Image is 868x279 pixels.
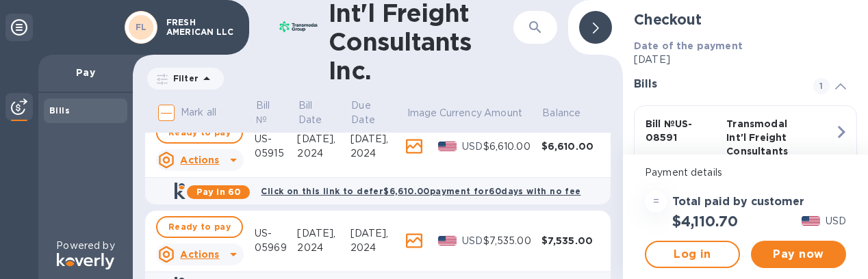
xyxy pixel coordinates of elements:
[726,117,802,172] p: Transmodal Int'l Freight Consultants Inc.
[542,106,580,120] p: Balance
[166,18,235,37] p: FRESH AMERICAN LLC
[136,22,147,32] b: FL
[255,132,297,161] div: US-05915
[297,132,350,146] div: [DATE],
[672,213,737,230] h2: $4,110.70
[657,246,728,263] span: Log in
[261,186,580,196] b: Click on this link to defer $6,610.00 payment for 60 days with no fee
[484,106,540,120] span: Amount
[196,187,241,197] b: Pay in 60
[351,98,405,127] span: Due Date
[180,155,219,165] u: Actions
[484,106,522,120] p: Amount
[802,216,820,226] img: USD
[634,78,797,91] h3: Bills
[350,226,406,241] div: [DATE],
[49,66,122,79] p: Pay
[181,105,216,120] p: Mark all
[541,234,600,248] div: $7,535.00
[438,236,457,245] img: USD
[634,11,857,28] h2: Checkout
[350,241,406,255] div: 2024
[297,241,350,255] div: 2024
[634,53,857,67] p: [DATE]
[57,253,114,269] img: Logo
[645,191,667,213] div: =
[156,122,243,144] button: Ready to pay
[180,249,219,260] u: Actions
[645,241,740,268] button: Log in
[256,98,296,127] span: Bill №
[56,239,114,253] p: Powered by
[168,219,231,235] span: Ready to pay
[49,105,70,116] b: Bills
[751,241,846,268] button: Pay now
[826,214,846,228] p: USD
[646,117,721,144] p: Bill № US-08591
[351,98,387,127] p: Due Date
[483,234,541,248] div: $7,535.00
[672,196,804,209] h3: Total paid by customer
[634,105,857,223] button: Bill №US-08591Transmodal Int'l Freight Consultants Inc.
[813,78,830,94] span: 1
[462,234,483,248] p: USD
[156,216,243,238] button: Ready to pay
[350,146,406,161] div: 2024
[645,165,846,180] p: Payment details
[541,139,600,153] div: $6,610.00
[483,139,541,154] div: $6,610.00
[762,246,835,263] span: Pay now
[350,132,406,146] div: [DATE],
[542,106,598,120] span: Balance
[298,98,331,127] p: Bill Date
[407,106,437,120] p: Image
[297,226,350,241] div: [DATE],
[256,98,279,127] p: Bill №
[438,142,457,151] img: USD
[439,106,482,120] p: Currency
[462,139,483,154] p: USD
[255,226,297,255] div: US-05969
[634,40,743,51] b: Date of the payment
[298,98,349,127] span: Bill Date
[297,146,350,161] div: 2024
[168,72,199,84] p: Filter
[168,124,231,141] span: Ready to pay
